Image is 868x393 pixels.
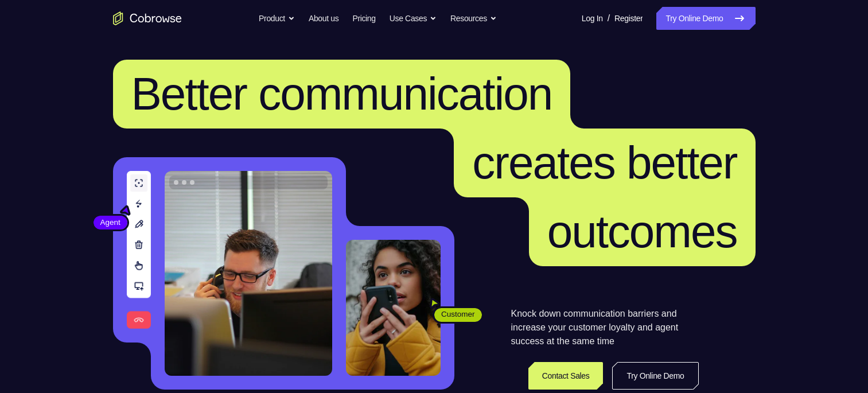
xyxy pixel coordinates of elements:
[656,7,755,30] a: Try Online Demo
[582,7,603,30] a: Log In
[309,7,338,30] a: About us
[450,7,497,30] button: Resources
[528,362,604,390] a: Contact Sales
[547,206,737,257] span: outcomes
[612,362,698,390] a: Try Online Demo
[131,68,552,119] span: Better communication
[614,7,643,30] a: Register
[165,171,332,376] img: A customer support agent talking on the phone
[511,307,699,348] p: Knock down communication barriers and increase your customer loyalty and agent success at the sam...
[608,11,610,25] span: /
[346,240,441,376] img: A customer holding their phone
[352,7,375,30] a: Pricing
[390,7,437,30] button: Use Cases
[472,137,737,188] span: creates better
[259,7,295,30] button: Product
[113,11,182,25] a: Go to the home page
